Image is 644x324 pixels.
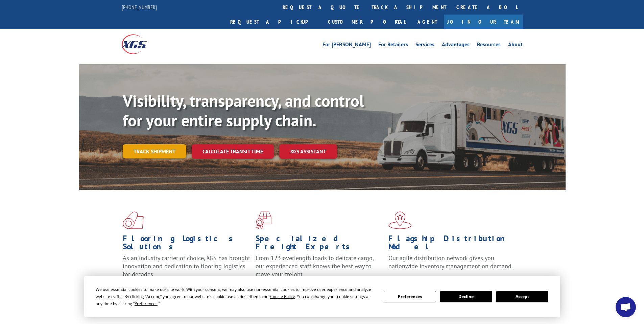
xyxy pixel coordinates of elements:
[270,294,295,299] span: Cookie Policy
[388,234,516,254] h1: Flagship Distribution Model
[440,291,492,302] button: Decline
[496,291,548,302] button: Accept
[388,254,513,270] span: Our agile distribution network gives you nationwide inventory management on demand.
[477,42,501,49] a: Resources
[123,211,144,229] img: xgs-icon-total-supply-chain-intelligence-red
[123,144,186,158] a: Track shipment
[225,15,323,29] a: Request a pickup
[442,42,470,49] a: Advantages
[508,42,523,49] a: About
[323,15,411,29] a: Customer Portal
[123,90,364,131] b: Visibility, transparency, and control for your entire supply chain.
[122,4,157,10] a: [PHONE_NUMBER]
[123,254,250,278] span: As an industry carrier of choice, XGS has brought innovation and dedication to flooring logistics...
[323,42,371,49] a: For [PERSON_NAME]
[123,234,251,254] h1: Flooring Logistics Solutions
[388,211,412,229] img: xgs-icon-flagship-distribution-model-red
[415,42,434,49] a: Services
[135,301,158,306] span: Preferences
[444,15,523,29] a: Join Our Team
[384,291,436,302] button: Preferences
[256,254,383,284] p: From 123 overlength loads to delicate cargo, our experienced staff knows the best way to move you...
[96,286,376,307] div: We use essential cookies to make our site work. With your consent, we may also use non-essential ...
[378,42,408,49] a: For Retailers
[84,276,560,317] div: Cookie Consent Prompt
[279,144,337,159] a: XGS ASSISTANT
[192,144,274,159] a: Calculate transit time
[256,234,383,254] h1: Specialized Freight Experts
[256,211,271,229] img: xgs-icon-focused-on-flooring-red
[616,297,636,317] a: Open chat
[411,15,444,29] a: Agent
